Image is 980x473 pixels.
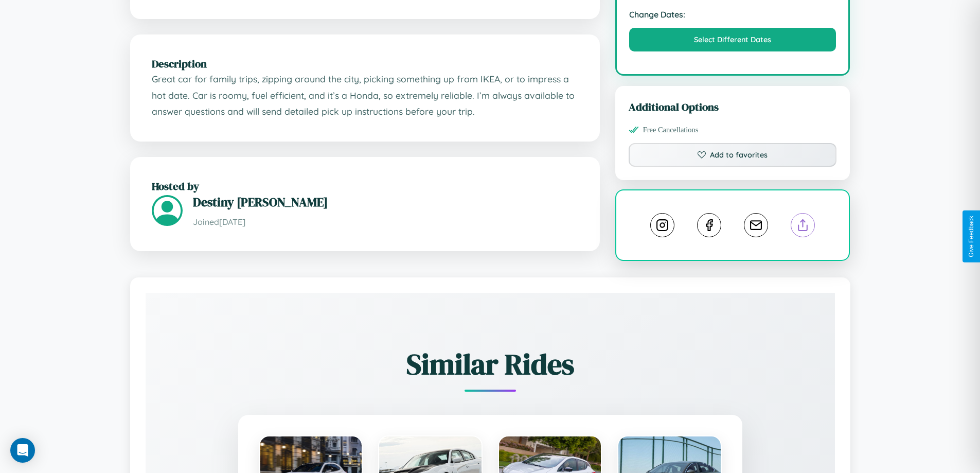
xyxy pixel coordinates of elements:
span: Free Cancellations [643,126,699,134]
strong: Change Dates: [629,9,836,20]
h3: Additional Options [629,99,837,114]
div: Give Feedback [968,216,975,257]
h2: Description [152,56,578,71]
button: Add to favorites [629,143,837,167]
button: Select Different Dates [629,28,836,51]
div: Open Intercom Messenger [10,438,35,463]
h2: Similar Rides [182,344,799,384]
h3: Destiny [PERSON_NAME] [193,194,578,211]
p: Joined [DATE] [193,215,578,230]
p: Great car for family trips, zipping around the city, picking something up from IKEA, or to impres... [152,71,578,120]
h2: Hosted by [152,179,578,194]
